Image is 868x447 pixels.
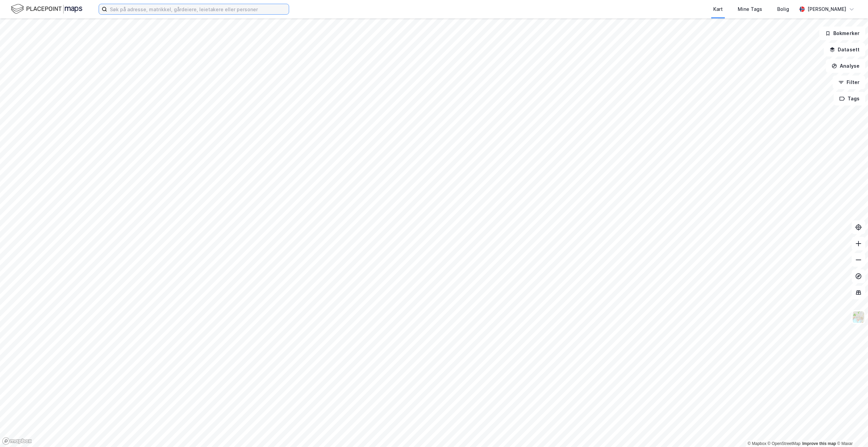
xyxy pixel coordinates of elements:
input: Søk på adresse, matrikkel, gårdeiere, leietakere eller personer [107,4,289,14]
iframe: Chat Widget [834,414,868,447]
img: logo.f888ab2527a4732fd821a326f86c7f29.svg [11,3,82,15]
div: Kart [713,5,723,13]
div: Mine Tags [738,5,762,13]
div: [PERSON_NAME] [807,5,846,13]
div: Bolig [777,5,789,13]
